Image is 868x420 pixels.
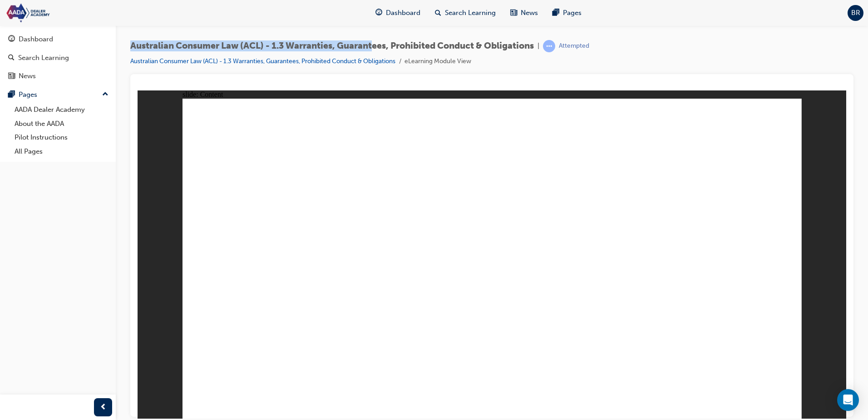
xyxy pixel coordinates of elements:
[18,53,69,63] div: Search Learning
[8,54,15,62] span: search-icon
[386,8,420,18] span: Dashboard
[11,145,112,159] a: All Pages
[404,56,471,67] li: eLearning Module View
[11,117,112,131] a: About the AADA
[510,7,517,19] span: news-icon
[130,57,395,65] a: Australian Consumer Law (ACL) - 1.3 Warranties, Guarantees, Prohibited Conduct & Obligations
[375,7,382,19] span: guage-icon
[4,68,112,85] a: News
[100,402,107,413] span: prev-icon
[552,7,559,19] span: pages-icon
[4,86,112,103] button: Pages
[19,90,37,100] div: Pages
[368,4,428,22] a: guage-iconDashboard
[543,40,555,52] span: learningRecordVerb_ATTEMPT-icon
[4,31,112,48] a: Dashboard
[428,4,503,22] a: search-iconSearch Learning
[19,71,36,81] div: News
[102,89,108,100] span: up-icon
[4,29,112,86] button: DashboardSearch LearningNews
[11,130,112,145] a: Pilot Instructions
[8,72,15,80] span: news-icon
[11,103,112,117] a: AADA Dealer Academy
[445,8,496,18] span: Search Learning
[4,50,112,66] a: Search Learning
[563,8,582,18] span: Pages
[848,5,863,21] button: BR
[521,8,538,18] span: News
[851,8,860,18] span: BR
[837,389,859,411] div: Open Intercom Messenger
[130,41,534,51] span: Australian Consumer Law (ACL) - 1.3 Warranties, Guarantees, Prohibited Conduct & Obligations
[435,7,441,19] span: search-icon
[545,4,589,22] a: pages-iconPages
[503,4,545,22] a: news-iconNews
[8,91,15,99] span: pages-icon
[19,34,53,45] div: Dashboard
[559,42,589,50] div: Attempted
[538,41,539,51] span: |
[8,35,15,44] span: guage-icon
[5,3,109,23] img: Trak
